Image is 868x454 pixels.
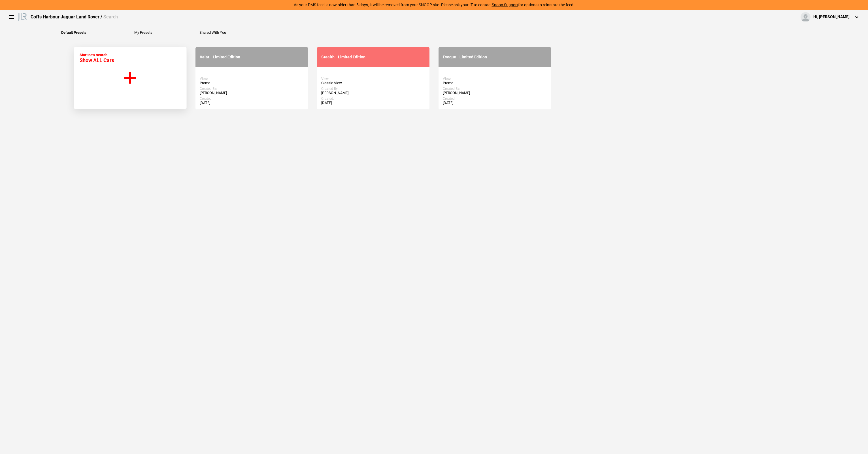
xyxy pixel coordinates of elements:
[200,101,304,105] div: [DATE]
[200,91,304,95] div: [PERSON_NAME]
[199,31,226,34] button: Shared With You
[134,31,152,34] button: My Presets
[321,87,425,91] div: Created By:
[321,101,425,105] div: [DATE]
[74,47,187,109] button: Start new search Show ALL Cars
[443,87,547,91] div: Created By:
[80,53,114,63] div: Start new search
[61,31,86,34] button: Default Presets
[443,101,547,105] div: [DATE]
[200,55,304,60] div: Velar - Limited Edition
[321,81,425,85] div: Classic View
[443,97,547,101] div: Created:
[321,55,425,60] div: Stealth - Limited Edition
[443,77,547,81] div: View:
[200,97,304,101] div: Created:
[492,3,518,7] a: Snoop Support
[103,14,118,20] span: Search
[321,97,425,101] div: Created:
[200,87,304,91] div: Created By:
[443,91,547,95] div: [PERSON_NAME]
[443,81,547,85] div: Promo
[813,14,850,20] div: Hi, [PERSON_NAME]
[17,12,28,21] img: landrover.png
[80,57,114,63] span: Show ALL Cars
[31,14,118,20] div: Coffs Harbour Jaguar Land Rover /
[200,81,304,85] div: Promo
[321,77,425,81] div: View:
[443,55,547,60] div: Evoque - Limited Edition
[200,77,304,81] div: View:
[321,91,425,95] div: [PERSON_NAME]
